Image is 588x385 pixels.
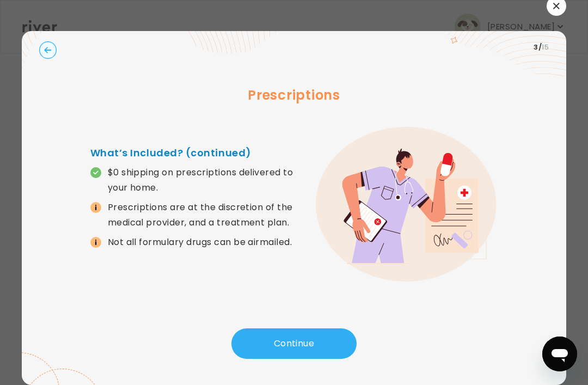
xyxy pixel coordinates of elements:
[90,145,294,161] h4: What’s Included? (continued)
[108,235,292,250] p: Not all formulary drugs can be airmailed.
[316,127,498,282] img: error graphic
[542,337,577,371] iframe: Button to launch messaging window
[108,200,294,230] p: Prescriptions are at the discretion of the medical provider, and a treatment plan.
[39,85,549,105] h3: Prescriptions
[231,328,357,359] button: Continue
[108,165,294,195] p: $0 shipping on prescriptions delivered to your home.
